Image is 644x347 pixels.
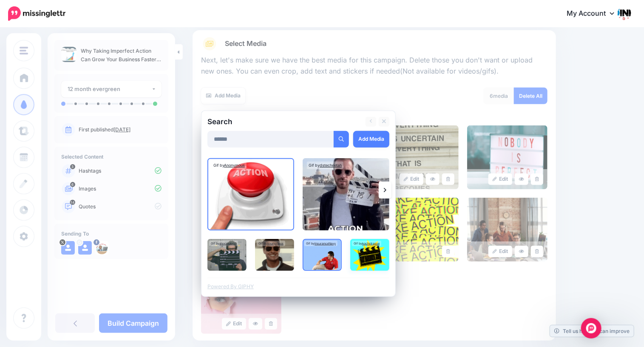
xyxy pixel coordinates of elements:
a: Add Media [353,131,389,148]
img: ef4bd821e80b1b64e715c748b373c400_large.jpg [201,270,281,334]
a: Add Media [201,88,246,104]
a: My Account [558,3,631,24]
h4: Sending To [61,230,162,237]
img: Film Scene GIF by Alexander IRL [207,239,247,271]
img: Animated GIF [207,158,294,230]
h4: Selected Content [61,154,162,160]
img: menu.png [20,47,28,54]
div: Gif by [304,241,338,246]
h2: Search [207,118,232,125]
p: Hashtags [79,167,162,175]
img: user_default_image.png [61,241,75,255]
a: InsuranceNavy [315,242,336,245]
a: Edit [222,318,246,330]
img: 135435066_691004038275995_3750536738172460769_n-bsa92840.png [95,241,109,255]
a: Edit [400,173,424,185]
a: Powered By GIPHY [207,283,254,290]
a: Edit [488,246,513,257]
div: Select Media [201,51,548,334]
div: Gif by [209,241,238,246]
div: 12 month evergreen [68,84,151,94]
img: K50ZJL3Y9AGWHOBX1QPUKRBIJX6TRK83.gif [379,198,459,262]
img: FV7284GOGCT5BBFU4U9Z3QVK1OGFJYZM_large.jpg [467,125,548,189]
img: user_default_image.png [78,241,92,255]
span: Select Media [225,38,267,49]
div: Gif by [257,241,285,246]
a: Anonymous [267,242,284,245]
p: Images [79,185,162,193]
img: film illustration GIF by Kochstrasse™ [350,239,389,271]
div: Gif by [352,241,381,246]
span: 6 [70,182,75,187]
span: 6 [490,93,493,99]
img: Missinglettr [8,6,65,21]
div: Gif by [212,162,247,169]
a: Tell us how we can improve [550,325,634,337]
a: Anonymous [224,163,245,168]
span: 14 [70,200,76,205]
div: Open Intercom Messenger [581,318,601,338]
img: Tom Cruise 80S GIF [255,239,294,271]
img: 0932db5776f71f57d65c0d7e716239d8_large.jpg [467,198,548,262]
img: 0f37a1f9a44b6d9ccbfe7373622d802d_thumb.jpg [61,47,77,62]
a: kochstrasse [362,242,380,245]
a: Select Media [201,37,548,51]
div: media [483,88,514,104]
a: dstecheetah [320,163,342,168]
p: First published [79,126,162,134]
a: Edit [488,173,513,185]
a: [DATE] [113,126,131,133]
button: 12 month evergreen [61,81,162,97]
p: Quotes [79,203,162,210]
p: Next, let's make sure we have the best media for this campaign. Delete those you don't want or up... [201,55,548,77]
a: Delete All [514,88,548,104]
div: Gif by [307,162,343,169]
span: 3 [70,164,75,169]
a: alexanderirl [219,242,236,245]
p: Why Taking Imperfect Action Can Grow Your Business Faster (And How to Start [DATE]) [81,47,162,64]
img: LBNSBMN1TDTMIFHEJS7AHX8SBGFXP96D_large.jpg [379,125,459,189]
